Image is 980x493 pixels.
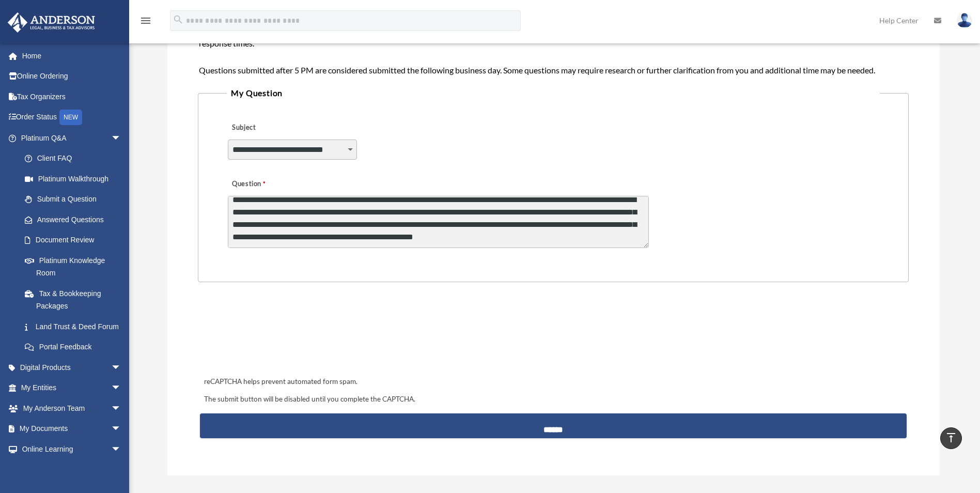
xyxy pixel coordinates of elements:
[14,189,132,210] a: Submit a Question
[14,209,137,230] a: Answered Questions
[14,316,137,337] a: Land Trust & Deed Forum
[14,148,137,169] a: Client FAQ
[7,86,137,107] a: Tax Organizers
[940,427,962,449] a: vertical_align_top
[200,376,906,388] div: reCAPTCHA helps prevent automated form spam.
[14,283,137,316] a: Tax & Bookkeeping Packages
[5,12,98,33] img: Anderson Advisors Platinum Portal
[14,250,137,283] a: Platinum Knowledge Room
[7,419,137,439] a: My Documentsarrow_drop_down
[173,14,184,25] i: search
[945,432,957,444] i: vertical_align_top
[59,110,82,125] div: NEW
[111,419,132,440] span: arrow_drop_down
[14,230,137,251] a: Document Review
[201,314,358,355] iframe: reCAPTCHA
[111,128,132,149] span: arrow_drop_down
[7,66,137,87] a: Online Ordering
[7,439,137,459] a: Online Learningarrow_drop_down
[14,168,137,189] a: Platinum Walkthrough
[228,120,326,135] label: Subject
[7,398,137,419] a: My Anderson Teamarrow_drop_down
[228,177,308,191] label: Question
[7,45,137,66] a: Home
[7,128,137,148] a: Platinum Q&Aarrow_drop_down
[111,398,132,419] span: arrow_drop_down
[7,378,137,398] a: My Entitiesarrow_drop_down
[14,337,137,358] a: Portal Feedback
[139,14,152,27] i: menu
[200,393,906,406] div: The submit button will be disabled until you complete the CAPTCHA.
[111,439,132,460] span: arrow_drop_down
[111,378,132,399] span: arrow_drop_down
[7,357,137,378] a: Digital Productsarrow_drop_down
[7,107,137,128] a: Order StatusNEW
[227,86,879,100] legend: My Question
[957,13,972,28] img: User Pic
[111,357,132,378] span: arrow_drop_down
[139,18,152,27] a: menu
